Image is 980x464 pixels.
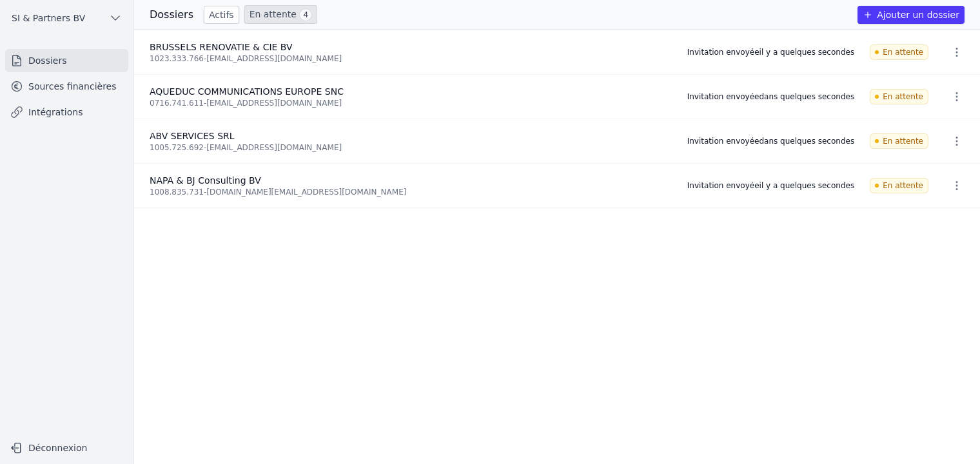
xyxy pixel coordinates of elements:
div: 1005.725.692 - [EMAIL_ADDRESS][DOMAIN_NAME] [150,142,672,153]
span: En attente [870,44,928,60]
a: Intégrations [5,101,128,124]
div: 1008.835.731 - [DOMAIN_NAME][EMAIL_ADDRESS][DOMAIN_NAME] [150,187,672,197]
a: Sources financières [5,75,128,98]
span: NAPA & BJ Consulting BV [150,175,261,186]
span: SI & Partners BV [12,12,85,24]
a: Dossiers [5,49,128,72]
button: SI & Partners BV [5,8,128,28]
span: En attente [870,89,928,104]
span: ABV SERVICES SRL [150,131,235,141]
a: Actifs [204,6,239,24]
span: En attente [870,133,928,149]
button: Ajouter un dossier [857,6,965,24]
h3: Dossiers [150,7,193,23]
div: Invitation envoyée il y a quelques secondes [687,180,854,191]
span: 4 [299,8,312,21]
div: 0716.741.611 - [EMAIL_ADDRESS][DOMAIN_NAME] [150,98,672,108]
div: Invitation envoyée dans quelques secondes [687,92,854,102]
div: Invitation envoyée dans quelques secondes [687,136,854,146]
span: AQUEDUC COMMUNICATIONS EUROPE SNC [150,86,344,97]
span: En attente [870,178,928,193]
a: En attente 4 [244,5,317,24]
span: BRUSSELS RENOVATIE & CIE BV [150,42,293,52]
div: 1023.333.766 - [EMAIL_ADDRESS][DOMAIN_NAME] [150,53,672,64]
button: Déconnexion [5,438,128,458]
div: Invitation envoyée il y a quelques secondes [687,47,854,57]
